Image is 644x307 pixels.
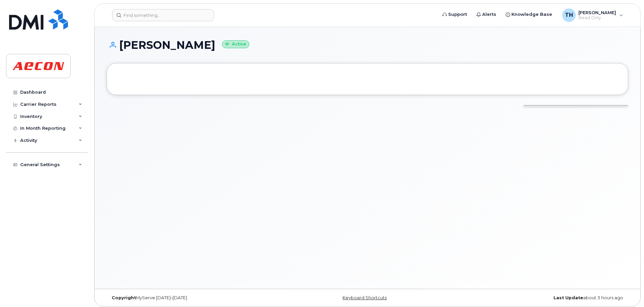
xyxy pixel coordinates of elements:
div: about 3 hours ago [454,295,628,301]
strong: Last Update [553,295,583,300]
div: MyServe [DATE]–[DATE] [107,295,281,301]
strong: Copyright [112,295,136,300]
small: Active [222,40,249,48]
h1: [PERSON_NAME] [107,39,628,51]
a: Keyboard Shortcuts [343,295,387,300]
